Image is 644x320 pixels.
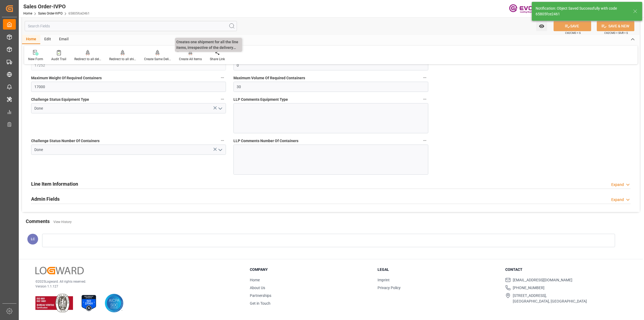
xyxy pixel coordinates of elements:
div: Expand [611,197,624,203]
div: Audit Trail [51,57,66,62]
div: Create All Items [179,57,202,62]
button: Challenge Status Equipment Type [219,96,226,103]
a: Get in Touch [250,301,270,305]
button: Challenge Status Number Of Containers [219,137,226,144]
span: [PHONE_NUMBER] [513,285,544,291]
span: Ctrl/CMD + Shift + S [604,31,628,35]
button: LLP Comments Equipment Type [421,96,428,103]
button: SAVE [554,21,591,31]
span: Ctrl/CMD + S [565,31,581,35]
img: Evonik-brand-mark-Deep-Purple-RGB.jpeg_1700498283.jpeg [509,4,544,13]
a: Privacy Policy [378,286,401,290]
div: Expand [611,182,624,188]
div: Notification: Object Saved Successfully with code 65805fce2461 [536,6,628,17]
div: Redirect to all shipments [109,57,136,62]
img: Logward Logo [35,267,84,275]
div: Sales Order-IVPO [23,2,90,10]
div: Email [55,35,73,44]
input: Search Fields [25,21,237,31]
button: Maximum Volume Of Required Containers [421,74,428,81]
button: Maximum Weight Of Required Containers [219,74,226,81]
p: © 2025 Logward. All rights reserved. [35,279,236,284]
h3: Company [250,267,371,272]
span: [STREET_ADDRESS], [GEOGRAPHIC_DATA], [GEOGRAPHIC_DATA] [513,293,587,304]
img: AICPA SOC [105,294,123,312]
button: LLP Comments Number Of Containers [421,137,428,144]
p: Creates one shipment for all the line items, irrespective of the delivery date. [175,38,242,52]
h2: Comments [26,218,50,225]
span: Challenge Status Equipment Type [31,97,89,102]
button: SAVE & NEW [597,21,634,31]
h2: Admin Fields [31,195,60,203]
span: Challenge Status Number Of Containers [31,138,100,144]
span: LC [31,237,35,241]
h3: Contact [505,267,626,272]
button: open menu [536,21,547,31]
div: Share Link [210,57,225,62]
a: Home [250,278,260,282]
a: About Us [250,286,265,290]
div: Home [22,35,40,44]
a: Sales Order-IVPO [38,12,63,15]
span: Maximum Volume Of Required Containers [233,75,305,81]
a: Partnerships [250,293,271,298]
a: Home [23,12,32,15]
span: Maximum Weight Of Required Containers [31,75,102,81]
a: Imprint [378,278,390,282]
button: open menu [216,104,224,113]
span: [EMAIL_ADDRESS][DOMAIN_NAME] [513,277,572,283]
h2: Line Item Information [31,180,78,188]
a: View History [53,220,72,224]
div: Redirect to all deliveries [74,57,101,62]
h3: Legal [378,267,499,272]
div: Edit [40,35,55,44]
div: New Form [28,57,43,62]
img: ISO 9001 & ISO 14001 Certification [35,294,73,312]
span: LLP Comments Equipment Type [233,97,288,102]
button: open menu [216,146,224,154]
span: LLP Comments Number Of Containers [233,138,298,144]
p: Version 1.1.127 [35,284,236,289]
div: Create Same Delivery Date [144,57,171,62]
img: ISO 27001 Certification [79,294,98,312]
